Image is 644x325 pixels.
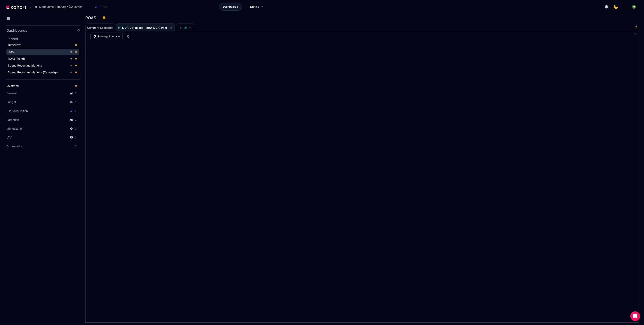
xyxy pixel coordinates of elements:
img: logo_MoneyTimeLogo_1_20250619094856634230.png [623,5,627,9]
span: Dashboards [223,5,238,9]
a: Spend Recommendations [6,63,79,69]
span: Budget [6,100,16,104]
span: Manage Scenario [98,34,120,38]
h2: Dashboards [6,29,27,32]
span: Planning [249,5,259,9]
a: Overview [5,83,79,89]
span: / [27,5,31,9]
span: User Acquisition [6,109,28,113]
a: Manage Scenario [90,33,123,40]
button: Fullscreen [634,33,637,36]
span: Compare Scenarios [87,26,113,29]
h3: ROAS [85,16,99,20]
button: ROAS [93,3,112,10]
a: ROAS Trends [6,56,79,62]
img: Kohort logo [6,5,26,9]
span: Overview [7,84,20,87]
span: ROAS [100,5,107,9]
span: Moneytime Campaign (Countries) [39,5,83,9]
div: Open Intercom Messenger [630,311,640,321]
span: Retention [6,118,19,122]
span: › [89,5,91,8]
a: Spend Recommendations (Campaign) [6,69,79,75]
a: ROAS [6,49,79,55]
span: ROAS [8,50,15,53]
a: Planning [244,3,267,11]
span: General [6,91,17,95]
span: Spend Recommendations [8,64,42,67]
span: Monetisation [6,127,23,131]
span: Overview [8,43,21,47]
span: ROAS Trends [8,57,26,60]
h2: Pinned [8,36,80,41]
span: 1. UA Optimised - d90 100% Paid [122,26,167,29]
span: LTV [6,135,12,139]
a: Overview [6,42,79,48]
span: Organisation [6,144,23,148]
a: Dashboards [219,3,242,11]
span: Spend Recommendations (Campaign) [8,71,59,74]
button: Moneytime Campaign (Countries) [32,3,88,10]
